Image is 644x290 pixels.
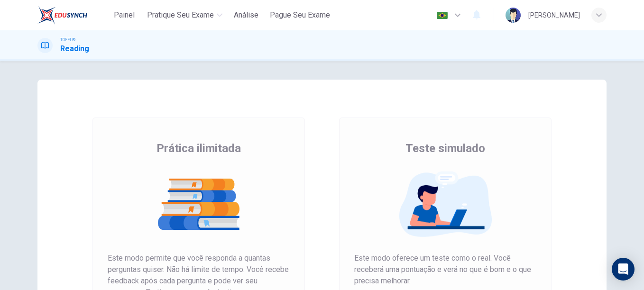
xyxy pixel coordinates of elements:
[114,9,135,21] span: Painel
[436,12,448,19] img: pt
[612,258,635,281] div: Open Intercom Messenger
[147,9,214,21] span: Pratique seu exame
[506,8,521,23] img: Profile picture
[405,141,485,156] span: Teste simulado
[270,9,330,21] span: Pague Seu Exame
[156,141,241,156] span: Prática ilimitada
[60,36,75,43] span: TOEFL®
[354,253,536,287] span: Este modo oferece um teste como o real. Você receberá uma pontuação e verá no que é bom e o que p...
[37,6,109,25] a: EduSynch logo
[37,6,87,25] img: EduSynch logo
[230,7,262,24] button: Análise
[143,7,226,24] button: Pratique seu exame
[528,9,580,21] div: [PERSON_NAME]
[234,9,258,21] span: Análise
[266,7,334,24] button: Pague Seu Exame
[60,43,89,54] h1: Reading
[109,7,139,24] button: Painel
